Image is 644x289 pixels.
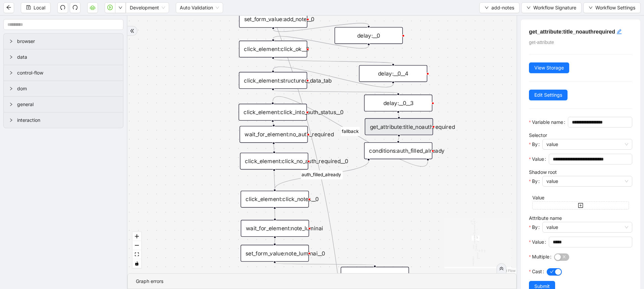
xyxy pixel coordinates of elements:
span: Value [532,155,544,163]
div: set_form_value:add_note__0 [239,11,307,28]
button: saveLocal [21,2,51,13]
g: Edge from set_form_value:add_note__0 to delay:__0 [273,23,369,32]
g: Edge from wait_for_element:note_luminai to set_form_value:note_luminai__0 [275,239,275,243]
div: interaction [4,112,123,128]
span: down [118,6,122,10]
button: zoom out [132,241,141,250]
div: click_element:click_ok__0 [239,41,307,57]
span: double-right [130,29,135,33]
div: wait_for_element:note_luminai [241,220,309,237]
span: By [532,224,538,231]
span: down [527,6,531,10]
span: By [532,178,538,185]
span: arrow-left [6,5,11,10]
span: View Storage [534,64,564,71]
span: data [17,53,118,61]
g: Edge from delay:__0__4 to click_element:structured_data_tab [273,67,393,87]
span: Value [532,238,544,246]
span: get-attribute [529,40,554,45]
div: click_element:click_into_auth_status__0 [238,104,307,121]
div: delay:__0__4 [359,65,427,82]
span: value [546,176,628,186]
span: plus-square [578,203,583,208]
span: down [485,6,489,10]
div: delay:__0__3 [364,95,432,111]
span: right [9,87,13,91]
span: dom [17,85,118,92]
h5: get_attribute:title_noauthrequired [529,28,632,36]
div: wait_for_element:no_auth_required [239,126,308,143]
button: down [115,2,126,13]
div: general [4,97,123,112]
span: Multiple [532,253,549,260]
span: redo [72,5,78,10]
span: Variable name [532,118,563,126]
div: conditions:auth_filled_already [364,142,432,159]
span: edit [616,29,622,34]
span: right [9,118,13,122]
span: add-notes [491,4,514,11]
span: Edit Settings [534,91,562,99]
button: undo [57,2,68,13]
span: play-circle [107,5,113,10]
span: Auto Validation [180,3,219,13]
div: browser [4,34,123,49]
a: React Flow attribution [498,269,516,273]
span: down [589,6,593,10]
div: click to edit id [616,28,622,36]
button: plus-square [532,201,629,209]
g: Edge from conditions:auth_filled_already to click_element:click_into_auth_status__0 [273,96,428,166]
button: downadd-notes [479,2,520,13]
button: toggle interactivity [132,259,141,268]
button: arrow-left [3,2,14,13]
div: Graph errors [136,278,508,285]
span: right [9,71,13,75]
g: Edge from click_element:click_no_auth_required__0 to click_element:click_notes__0 [274,172,275,189]
button: View Storage [529,62,569,73]
div: Value [532,194,629,201]
div: delay:__1 [341,267,409,284]
label: Attribute name [529,215,562,221]
span: interaction [17,116,118,124]
div: click_element:structured_data_tab [239,72,307,89]
span: Workflow Settings [595,4,635,11]
span: Development [130,3,165,13]
div: click_element:click_no_auth_required__0 [240,153,308,170]
span: browser [17,38,118,45]
span: right [9,39,13,43]
label: Shadow root [529,169,557,175]
label: Selector [529,132,547,138]
div: data [4,49,123,65]
div: set_form_value:note_luminai__0 [240,245,309,261]
span: cloud-server [90,5,95,10]
button: redo [70,2,80,13]
span: general [17,101,118,108]
div: click_element:click_notes__0 [240,191,309,207]
button: cloud-server [87,2,98,13]
span: save [26,5,31,10]
g: Edge from click_element:click_ok__0 to delay:__0__4 [273,59,393,63]
span: Workflow Signature [533,4,576,11]
g: Edge from delay:__0__3 to get_attribute:title_noauthrequired [398,113,399,116]
g: Edge from click_element:structured_data_tab to delay:__0__3 [273,91,398,93]
span: Local [34,4,45,11]
g: Edge from get_attribute:title_noauthrequired to conditions:auth_filled_already [398,137,399,141]
div: control-flow [4,65,123,81]
span: value [546,139,628,149]
span: double-right [499,266,504,271]
button: downWorkflow Settings [583,2,641,13]
span: right [9,102,13,106]
button: Edit Settings [529,90,568,100]
div: delay:__0 [334,27,402,44]
button: fit view [132,250,141,259]
span: By [532,141,538,148]
button: downWorkflow Signature [521,2,582,13]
